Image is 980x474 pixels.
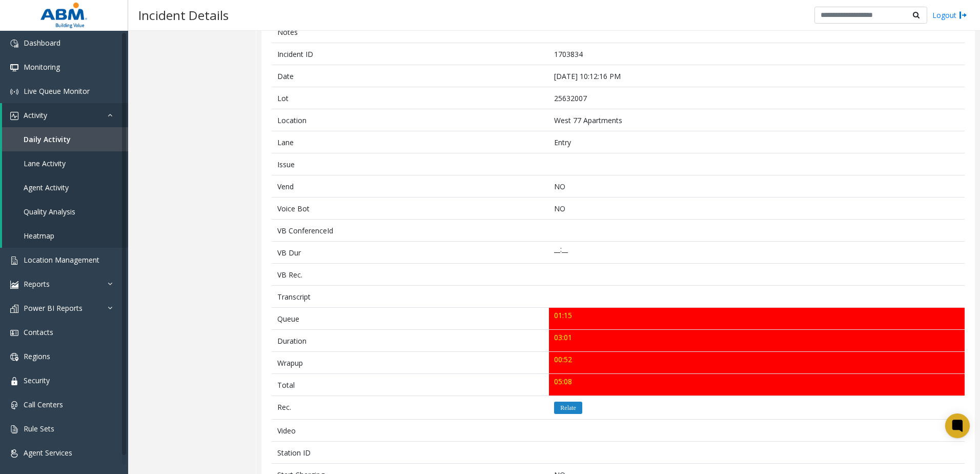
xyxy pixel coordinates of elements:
td: 03:01 [549,330,965,352]
td: 00:52 [549,352,965,374]
td: 05:08 [549,374,965,396]
span: Lane Activity [24,159,66,168]
p: NO [554,181,959,192]
img: 'icon' [10,425,18,433]
td: Location [272,109,549,131]
span: Security [24,376,50,385]
span: Agent Services [24,448,72,458]
span: Quality Analysis [24,207,75,216]
img: 'icon' [10,377,18,385]
a: Activity [2,103,128,127]
img: 'icon' [10,449,18,458]
a: Lane Activity [2,151,128,175]
h3: Incident Details [133,3,234,28]
td: Voice Bot [272,197,549,220]
td: VB Dur [272,242,549,264]
img: 'icon' [10,401,18,409]
td: Video [272,420,549,442]
span: Contacts [24,327,53,337]
span: Daily Activity [24,134,71,144]
a: Quality Analysis [2,200,128,224]
span: Reports [24,279,50,289]
a: Daily Activity [2,127,128,151]
td: 25632007 [549,87,965,109]
td: 1703834 [549,43,965,65]
span: Live Queue Monitor [24,86,90,96]
span: Monitoring [24,62,60,72]
td: Vend [272,175,549,197]
td: Issue [272,153,549,175]
td: Total [272,374,549,396]
img: 'icon' [10,305,18,313]
td: [DATE] 10:12:16 PM [549,65,965,87]
td: Entry [549,131,965,153]
td: Rec. [272,396,549,420]
td: Duration [272,330,549,352]
img: 'icon' [10,329,18,337]
td: __:__ [549,242,965,264]
img: 'icon' [10,64,18,72]
td: Transcript [272,286,549,308]
td: Incident ID [272,43,549,65]
span: Regions [24,351,50,361]
a: Heatmap [2,224,128,248]
td: Notes [272,21,549,43]
td: VB Rec. [272,264,549,286]
td: Lot [272,87,549,109]
span: Rule Sets [24,424,54,433]
td: West 77 Apartments [549,109,965,131]
td: Station ID [272,442,549,464]
td: Wrapup [272,352,549,374]
span: Agent Activity [24,183,69,192]
i: Relate [560,405,576,411]
a: Agent Activity [2,175,128,200]
td: Queue [272,308,549,330]
img: 'icon' [10,256,18,265]
span: Power BI Reports [24,303,83,313]
span: Activity [24,110,47,120]
span: Call Centers [24,400,63,409]
img: 'icon' [10,39,18,48]
button: Relate [554,402,582,414]
td: 01:15 [549,308,965,330]
span: Heatmap [24,231,54,241]
span: Location Management [24,255,99,265]
img: 'icon' [10,88,18,96]
img: 'icon' [10,112,18,120]
td: Lane [272,131,549,153]
a: Logout [932,10,967,21]
td: VB ConferenceId [272,220,549,242]
img: 'icon' [10,281,18,289]
span: Dashboard [24,38,60,48]
p: NO [554,203,959,214]
img: logout [959,10,967,21]
img: 'icon' [10,353,18,361]
td: Date [272,65,549,87]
